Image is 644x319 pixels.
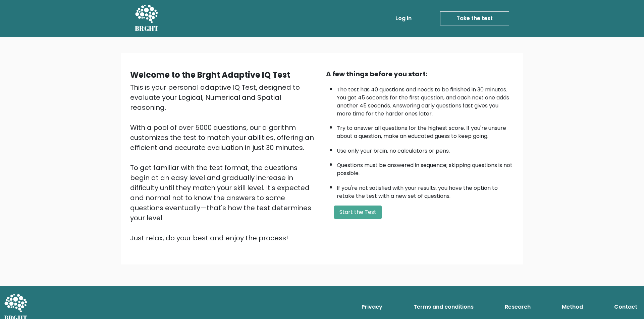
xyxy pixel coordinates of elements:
[326,69,514,79] div: A few things before you start:
[135,3,159,34] a: BRGHT
[130,69,290,80] b: Welcome to the Brght Adaptive IQ Test
[337,181,514,200] li: If you're not satisfied with your results, you have the option to retake the test with a new set ...
[393,12,414,25] a: Log in
[559,300,586,314] a: Method
[502,300,533,314] a: Research
[337,121,514,140] li: Try to answer all questions for the highest score. If you're unsure about a question, make an edu...
[359,300,385,314] a: Privacy
[440,11,509,25] a: Take the test
[411,300,476,314] a: Terms and conditions
[611,300,640,314] a: Contact
[337,82,514,118] li: The test has 40 questions and needs to be finished in 30 minutes. You get 45 seconds for the firs...
[337,158,514,177] li: Questions must be answered in sequence; skipping questions is not possible.
[130,82,318,243] div: This is your personal adaptive IQ Test, designed to evaluate your Logical, Numerical and Spatial ...
[337,144,514,155] li: Use only your brain, no calculators or pens.
[135,24,159,32] h5: BRGHT
[334,206,382,219] button: Start the Test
